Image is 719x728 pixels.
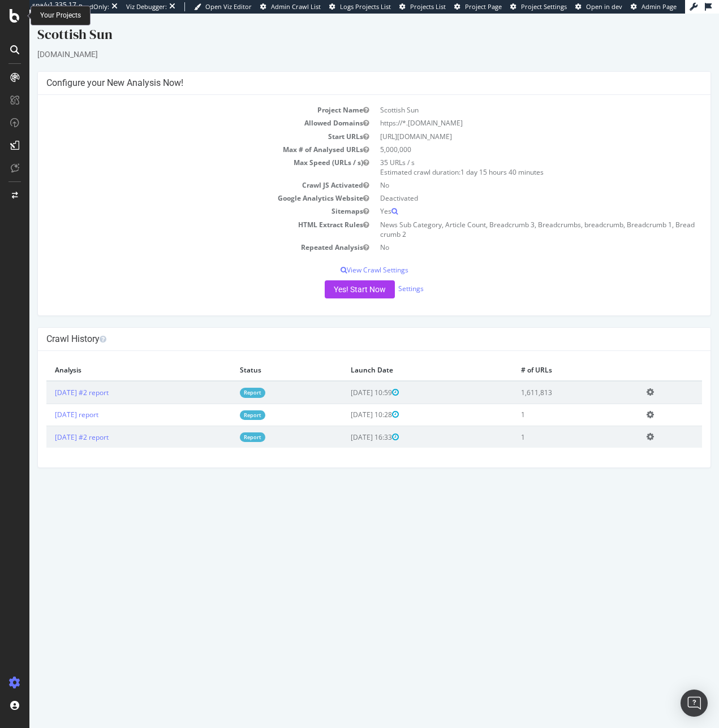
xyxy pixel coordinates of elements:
[454,2,502,11] a: Project Page
[345,129,673,142] td: 5,000,000
[194,2,252,11] a: Open Viz Editor
[17,252,673,261] p: View Crawl Settings
[17,103,345,116] td: Allowed Domains
[8,11,682,35] div: Scottish Sun
[329,2,391,11] a: Logs Projects List
[369,270,394,280] a: Settings
[295,267,365,285] button: Yes! Start Now
[631,2,677,11] a: Admin Page
[345,165,673,178] td: No
[575,2,622,11] a: Open in dev
[345,205,673,227] td: News Sub Category, Article Count, Breadcrumb 3, Breadcrumbs, breadcrumb, Breadcrumb 1, Breadcrumb 2
[205,2,252,11] span: Open Viz Editor
[202,346,313,367] th: Status
[345,103,673,116] td: https://*.[DOMAIN_NAME]
[17,191,345,204] td: Sitemaps
[345,227,673,240] td: No
[586,2,622,11] span: Open in dev
[321,374,369,384] span: [DATE] 10:59
[641,2,677,11] span: Admin Page
[17,165,345,178] td: Crawl JS Activated
[345,90,673,103] td: Scottish Sun
[521,2,567,11] span: Project Settings
[399,2,446,11] a: Projects List
[17,64,673,75] h4: Configure your New Analysis Now!
[17,227,345,240] td: Repeated Analysis
[17,346,202,367] th: Analysis
[17,129,345,142] td: Max # of Analysed URLs
[79,2,109,11] div: ReadOnly:
[17,90,345,103] td: Project Name
[345,191,673,204] td: Yes
[25,374,79,384] a: [DATE] #2 report
[17,116,345,129] td: Start URLs
[8,35,682,46] div: [DOMAIN_NAME]
[210,419,236,428] a: Report
[17,178,345,191] td: Google Analytics Website
[313,346,483,367] th: Launch Date
[17,205,345,227] td: HTML Extract Rules
[410,2,446,11] span: Projects List
[431,154,514,163] span: 1 day 15 hours 40 minutes
[483,390,609,412] td: 1
[25,396,69,406] a: [DATE] report
[681,690,708,717] div: Open Intercom Messenger
[321,396,369,406] span: [DATE] 10:28
[260,2,321,11] a: Admin Crawl List
[340,2,391,11] span: Logs Projects List
[345,116,673,129] td: [URL][DOMAIN_NAME]
[510,2,567,11] a: Project Settings
[271,2,321,11] span: Admin Crawl List
[126,2,167,11] div: Viz Debugger:
[345,142,673,165] td: 35 URLs / s Estimated crawl duration:
[483,346,609,367] th: # of URLs
[345,178,673,191] td: Deactivated
[483,367,609,390] td: 1,611,813
[210,374,236,384] a: Report
[25,419,79,428] a: [DATE] #2 report
[321,419,369,428] span: [DATE] 16:33
[483,412,609,434] td: 1
[17,320,673,331] h4: Crawl History
[40,11,81,20] div: Your Projects
[210,397,236,406] a: Report
[465,2,502,11] span: Project Page
[17,142,345,165] td: Max Speed (URLs / s)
